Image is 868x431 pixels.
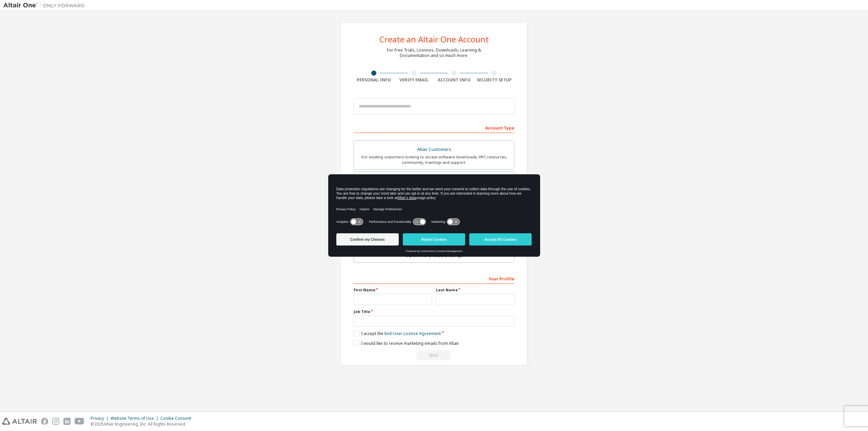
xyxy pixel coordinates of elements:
[354,273,514,284] div: Your Profile
[358,154,510,165] div: For existing customers looking to access software downloads, HPC resources, community, trainings ...
[354,340,459,346] label: I would like to receive marketing emails from Altair
[379,35,489,43] div: Create an Altair One Account
[41,418,48,425] img: facebook.svg
[358,145,510,154] div: Altair Customers
[354,331,441,336] label: I accept the
[91,416,111,421] div: Privacy
[354,77,394,83] div: Personal Info
[52,418,59,425] img: instagram.svg
[63,418,71,425] img: linkedin.svg
[474,77,515,83] div: Security Setup
[394,77,434,83] div: Verify Email
[111,416,160,421] div: Website Terms of Use
[434,77,474,83] div: Account Info
[354,309,514,314] label: Job Title
[354,287,432,293] label: First Name
[387,47,481,58] div: For Free Trials, Licenses, Downloads, Learning & Documentation and so much more.
[354,350,514,360] div: Read and acccept EULA to continue
[91,421,195,427] p: © 2025 Altair Engineering, Inc. All Rights Reserved.
[384,331,441,336] a: End-User License Agreement
[436,287,514,293] label: Last Name
[160,416,195,421] div: Cookie Consent
[2,418,37,425] img: altair_logo.svg
[75,418,84,425] img: youtube.svg
[354,122,514,133] div: Account Type
[3,2,88,9] img: Altair One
